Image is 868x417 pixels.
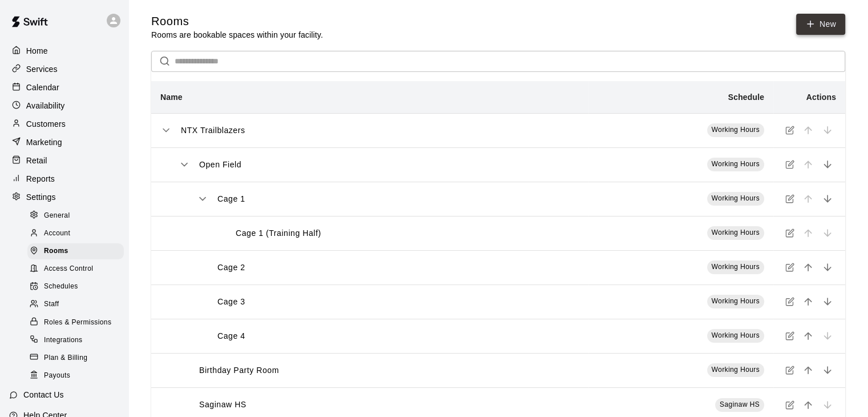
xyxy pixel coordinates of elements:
a: Schedules [27,278,128,296]
p: Open Field [199,159,241,171]
a: Home [9,42,119,59]
p: Retail [26,155,47,166]
a: Retail [9,152,119,169]
span: Roles & Permissions [44,317,111,328]
button: move item up [800,259,817,276]
a: Customers [9,115,119,133]
a: Account [27,224,128,242]
p: Settings [26,191,56,203]
p: Rooms are bookable spaces within your facility. [151,29,323,41]
span: Schedules [44,281,78,292]
span: Payouts [44,370,70,382]
b: Schedule [728,93,764,102]
a: Roles & Permissions [27,314,128,331]
span: Plan & Billing [44,352,87,364]
a: Settings [9,189,119,206]
span: Working Hours [712,366,760,374]
span: Working Hours [712,194,760,202]
p: Saginaw HS [199,399,247,411]
span: Account [44,228,70,239]
a: New [796,14,845,35]
p: Cage 2 [217,262,245,274]
span: Staff [44,299,59,310]
p: Availability [26,100,65,111]
p: NTX Trailblazers [181,125,245,137]
p: Cage 4 [217,330,245,342]
b: Name [160,93,183,102]
a: Reports [9,170,119,187]
div: Plan & Billing [27,350,124,366]
span: Rooms [44,246,68,257]
p: Reports [26,173,55,185]
div: General [27,208,124,224]
p: Marketing [26,137,62,148]
a: Rooms [27,243,128,260]
p: Contact Us [23,389,64,400]
button: move item up [800,362,817,379]
p: Calendar [26,82,59,93]
div: Access Control [27,261,124,277]
span: Working Hours [712,331,760,339]
div: Rooms [27,243,124,259]
div: Account [27,226,124,242]
a: Payouts [27,367,128,384]
p: Birthday Party Room [199,364,279,376]
a: Integrations [27,331,128,349]
a: Calendar [9,79,119,96]
button: move item down [819,362,836,379]
span: Working Hours [712,126,760,134]
a: Availability [9,97,119,114]
button: move item up [800,327,817,344]
span: Integrations [44,335,83,346]
h5: Rooms [151,14,323,29]
a: Services [9,61,119,78]
a: Marketing [9,134,119,151]
b: Actions [806,93,836,102]
a: Access Control [27,260,128,278]
div: Schedules [27,279,124,295]
div: Integrations [27,332,124,348]
button: move item down [819,156,836,173]
span: Access Control [44,263,93,275]
p: Cage 1 (Training Half) [236,227,321,239]
span: Working Hours [712,263,760,271]
div: Staff [27,296,124,312]
span: Working Hours [712,228,760,236]
a: General [27,207,128,224]
p: Cage 1 [217,193,245,205]
button: move item down [819,190,836,207]
p: Customers [26,118,66,130]
span: Saginaw HS [720,400,760,408]
p: Home [26,45,48,57]
a: Staff [27,296,128,314]
div: Payouts [27,368,124,384]
span: Working Hours [712,297,760,305]
div: Roles & Permissions [27,315,124,331]
p: Cage 3 [217,296,245,308]
button: move item down [819,259,836,276]
span: General [44,210,70,222]
button: move item up [800,293,817,310]
p: Services [26,63,58,75]
a: Plan & Billing [27,349,128,367]
button: move item up [800,396,817,414]
button: move item down [819,293,836,310]
span: Working Hours [712,160,760,168]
